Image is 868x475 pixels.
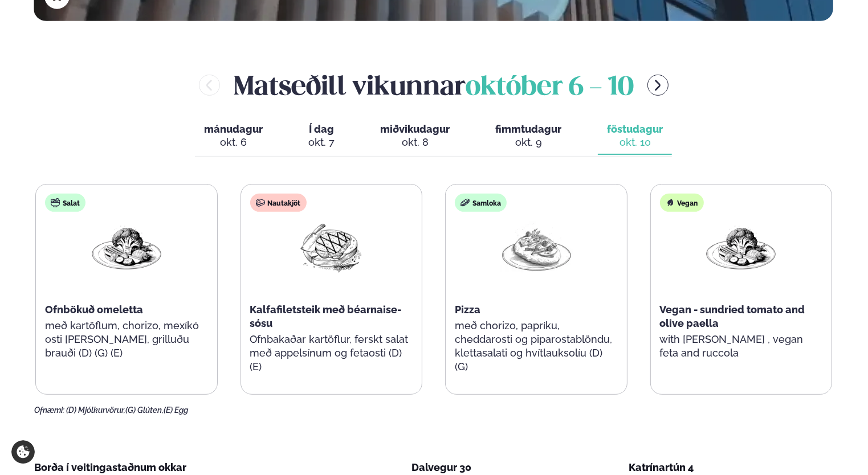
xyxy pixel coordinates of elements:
img: Beef-Meat.png [295,221,368,273]
span: Pizza [455,304,480,316]
button: menu-btn-right [647,75,669,96]
div: Nautakjöt [250,194,307,212]
img: sandwich-new-16px.svg [461,198,470,207]
h2: Matseðill vikunnar [234,67,634,104]
span: föstudagur [607,123,663,135]
div: Salat [45,194,85,212]
span: Borða í veitingastaðnum okkar [34,461,186,473]
button: Í dag okt. 7 [299,118,344,155]
div: Dalvegur 30 [411,461,616,474]
div: okt. 9 [495,136,561,149]
button: miðvikudagur okt. 8 [371,118,459,155]
img: Vegan.svg [666,198,675,207]
div: Katrínartún 4 [629,461,833,474]
button: menu-btn-left [199,75,220,96]
img: beef.svg [256,198,265,207]
p: með chorizo, papríku, cheddarosti og piparostablöndu, klettasalati og hvítlauksolíu (D) (G) [455,319,618,374]
span: fimmtudagur [495,123,561,135]
span: Ofnæmi: [34,406,64,415]
p: Ofnbakaðar kartöflur, ferskt salat með appelsínum og fetaosti (D) (E) [250,333,413,374]
span: (D) Mjólkurvörur, [66,406,125,415]
div: okt. 7 [308,136,335,149]
button: fimmtudagur okt. 9 [486,118,570,155]
span: Ofnbökuð omeletta [45,304,143,316]
span: miðvikudagur [380,123,450,135]
a: Cookie settings [11,440,35,464]
span: (E) Egg [164,406,188,415]
div: okt. 6 [204,136,263,149]
img: Vegan.png [704,221,777,274]
div: okt. 10 [607,136,663,149]
span: mánudagur [204,123,263,135]
img: Pizza-Bread.png [500,221,573,275]
div: Vegan [660,194,704,212]
div: Samloka [455,194,507,212]
img: Vegan.png [90,221,163,274]
span: (G) Glúten, [125,406,164,415]
button: föstudagur okt. 10 [598,118,672,155]
button: mánudagur okt. 6 [195,118,272,155]
div: okt. 8 [380,136,450,149]
p: with [PERSON_NAME] , vegan feta and ruccola [660,333,823,360]
span: Vegan - sundried tomato and olive paella [660,304,805,329]
span: Í dag [308,122,335,136]
span: október 6 - 10 [466,75,634,100]
img: salad.svg [51,198,60,207]
p: með kartöflum, chorizo, mexíkó osti [PERSON_NAME], grilluðu brauði (D) (G) (E) [45,319,208,360]
span: Kalfafiletsteik með béarnaise-sósu [250,304,402,329]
